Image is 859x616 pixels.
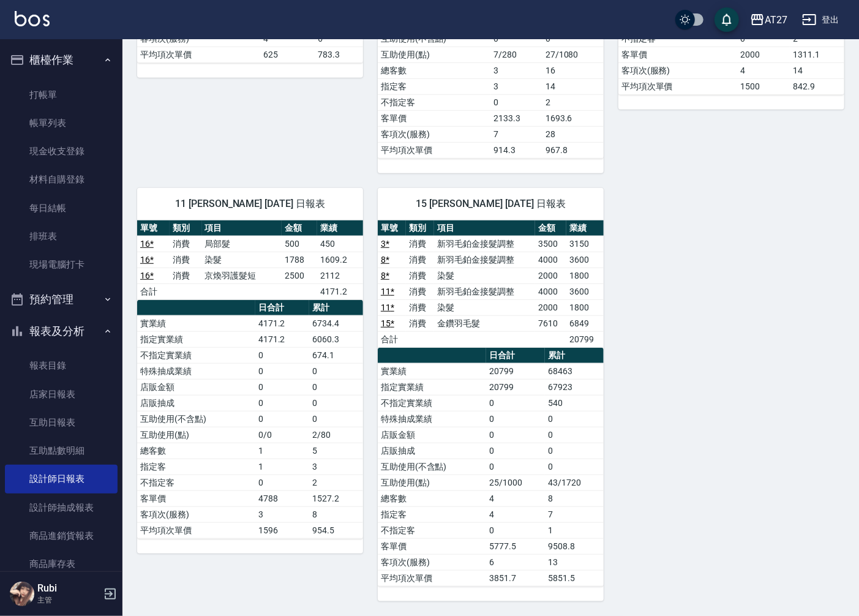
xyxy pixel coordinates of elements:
[378,220,406,236] th: 單號
[378,522,486,538] td: 不指定客
[797,9,844,31] button: 登出
[545,379,604,395] td: 67923
[137,443,255,459] td: 總客數
[545,538,604,554] td: 9508.8
[378,379,486,395] td: 指定實業績
[535,220,566,236] th: 金額
[309,379,363,395] td: 0
[5,550,118,578] a: 商品庫存表
[392,198,589,210] span: 15 [PERSON_NAME] [DATE] 日報表
[315,47,363,62] td: 783.3
[566,284,604,299] td: 3600
[152,198,348,210] span: 11 [PERSON_NAME] [DATE] 日報表
[309,459,363,475] td: 3
[255,490,309,506] td: 4788
[406,299,434,315] td: 消費
[170,252,202,268] td: 消費
[309,427,363,443] td: 2/80
[378,506,486,522] td: 指定客
[137,506,255,522] td: 客項次(服務)
[5,465,118,493] a: 設計師日報表
[434,315,535,331] td: 金鑽羽毛髮
[309,315,363,331] td: 6734.4
[765,12,787,28] div: AT27
[566,252,604,268] td: 3600
[486,395,545,411] td: 0
[434,268,535,284] td: 染髮
[737,78,790,94] td: 1500
[261,47,315,62] td: 625
[486,570,545,586] td: 3851.7
[406,220,434,236] th: 類別
[255,443,309,459] td: 1
[406,252,434,268] td: 消費
[15,11,50,26] img: Logo
[545,570,604,586] td: 5851.5
[406,268,434,284] td: 消費
[618,47,737,62] td: 客單價
[486,363,545,379] td: 20799
[137,475,255,490] td: 不指定客
[378,538,486,554] td: 客單價
[378,142,491,158] td: 平均項次單價
[137,427,255,443] td: 互助使用(點)
[317,268,363,284] td: 2112
[545,490,604,506] td: 8
[255,347,309,363] td: 0
[542,142,604,158] td: 967.8
[745,7,792,32] button: AT27
[309,395,363,411] td: 0
[486,427,545,443] td: 0
[535,252,566,268] td: 4000
[378,47,491,62] td: 互助使用(點)
[542,47,604,62] td: 27/1080
[378,110,491,126] td: 客單價
[378,427,486,443] td: 店販金額
[5,315,118,347] button: 報表及分析
[378,62,491,78] td: 總客數
[486,411,545,427] td: 0
[309,475,363,490] td: 2
[790,78,844,94] td: 842.9
[566,331,604,347] td: 20799
[282,236,317,252] td: 500
[5,351,118,380] a: 報表目錄
[790,47,844,62] td: 1311.1
[5,44,118,76] button: 櫃檯作業
[434,284,535,299] td: 新羽毛鉑金接髮調整
[137,331,255,347] td: 指定實業績
[137,395,255,411] td: 店販抽成
[137,459,255,475] td: 指定客
[378,94,491,110] td: 不指定客
[486,459,545,475] td: 0
[5,222,118,250] a: 排班表
[545,522,604,538] td: 1
[378,363,486,379] td: 實業績
[202,252,282,268] td: 染髮
[255,315,309,331] td: 4171.2
[542,94,604,110] td: 2
[406,315,434,331] td: 消費
[5,250,118,279] a: 現場電腦打卡
[317,220,363,236] th: 業績
[378,443,486,459] td: 店販抽成
[566,220,604,236] th: 業績
[255,395,309,411] td: 0
[545,475,604,490] td: 43/1720
[737,47,790,62] td: 2000
[491,78,542,94] td: 3
[378,459,486,475] td: 互助使用(不含點)
[137,363,255,379] td: 特殊抽成業績
[5,109,118,137] a: 帳單列表
[255,300,309,316] th: 日合計
[255,379,309,395] td: 0
[5,284,118,315] button: 預約管理
[137,300,363,539] table: a dense table
[486,348,545,364] th: 日合計
[545,427,604,443] td: 0
[137,220,363,300] table: a dense table
[5,494,118,522] a: 設計師抽成報表
[542,78,604,94] td: 14
[491,110,542,126] td: 2133.3
[491,62,542,78] td: 3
